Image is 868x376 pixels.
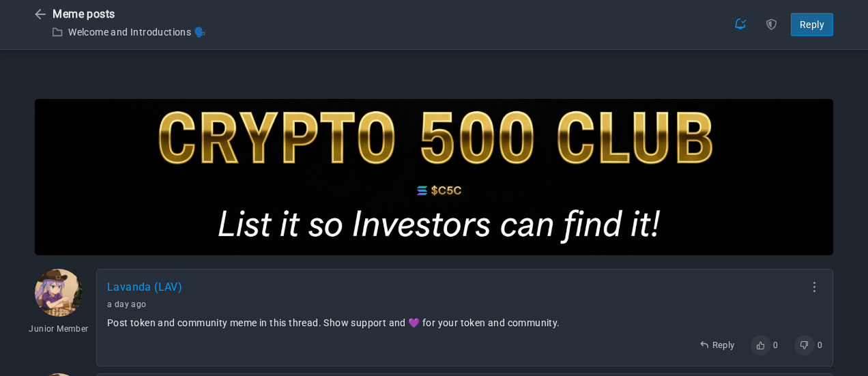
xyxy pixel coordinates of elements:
[68,27,205,38] a: Welcome and Introductions 🗣️
[107,316,822,330] div: Post token and community meme in this thread. Show support and 💜 for your token and community.
[712,340,735,350] span: Reply
[107,300,147,309] time: Aug 20, 2025 9:04 AM
[24,323,93,335] em: Junior Member
[791,13,833,36] a: Reply
[35,269,83,317] img: 1000006386.png
[699,339,734,352] a: Reply
[818,341,822,350] span: 0
[107,280,182,293] a: Lavanda (LAV)
[773,341,778,350] span: 0
[53,7,118,23] span: Meme posts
